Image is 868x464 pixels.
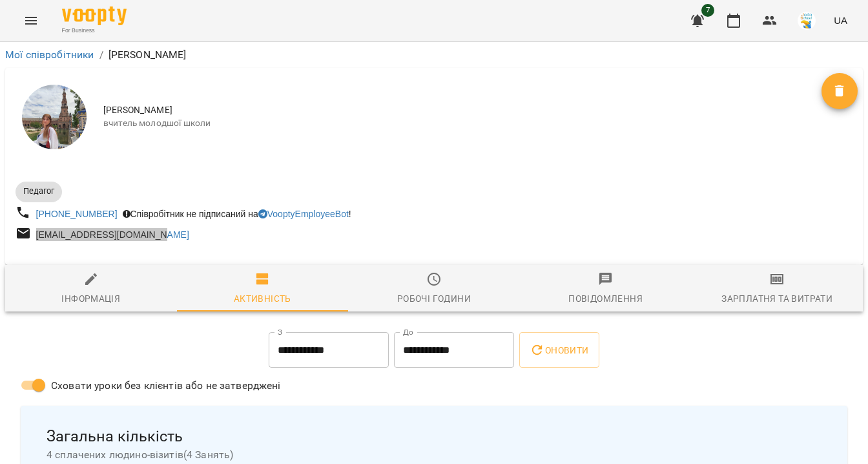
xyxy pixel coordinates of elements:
span: For Business [62,26,127,35]
span: Загальна кількість [46,427,821,447]
span: [PERSON_NAME] [103,104,821,117]
span: UA [834,14,847,27]
div: Робочі години [397,291,471,306]
a: VooptyEmployeeBot [258,209,349,219]
button: Оновити [519,332,599,368]
span: Педагог [15,185,62,197]
div: Повідомлення [568,291,643,306]
img: 38072b7c2e4bcea27148e267c0c485b2.jpg [798,12,816,30]
a: Мої співробітники [5,48,94,61]
div: Активність [234,291,291,306]
button: UA [829,8,852,32]
p: [PERSON_NAME] [108,47,187,63]
span: Оновити [530,343,588,358]
div: Інформація [61,291,120,306]
li: / [99,47,103,63]
span: Сховати уроки без клієнтів або не затверджені [51,378,281,394]
button: Видалити [821,73,858,109]
a: [PHONE_NUMBER] [36,209,118,219]
div: Співробітник не підписаний на ! [120,205,354,223]
span: 4 сплачених людино-візитів ( 4 Занять ) [46,447,821,463]
span: 7 [701,4,714,17]
nav: breadcrumb [5,47,863,63]
img: Каріна Кузнецова [22,85,87,149]
span: вчитель молодшої школи [103,117,821,130]
button: Menu [15,5,46,36]
div: Зарплатня та Витрати [721,291,832,306]
img: Voopty Logo [62,6,127,25]
a: [EMAIL_ADDRESS][DOMAIN_NAME] [36,229,189,240]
